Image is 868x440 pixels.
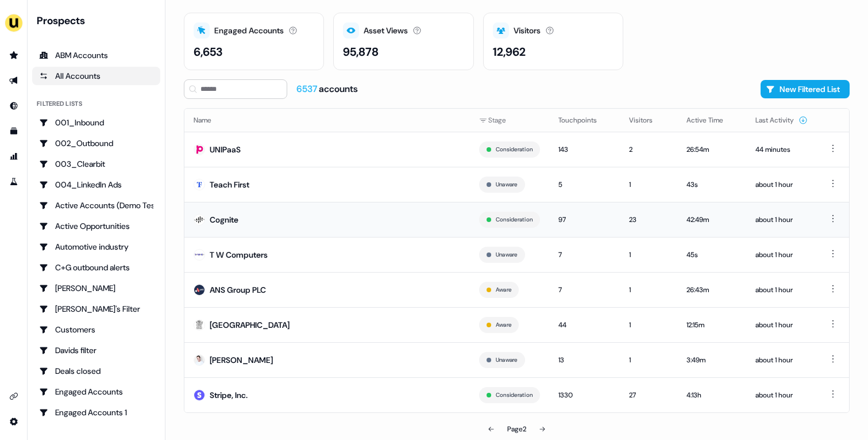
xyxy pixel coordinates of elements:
div: 12,962 [493,43,526,60]
a: Go to 004_LinkedIn Ads [32,175,160,194]
div: 26:54m [686,144,737,155]
div: Teach First [210,179,249,190]
a: All accounts [32,67,160,85]
a: Go to experiments [5,173,23,191]
div: 43s [686,179,737,190]
a: Go to C+G outbound alerts [32,258,160,277]
div: Customers [39,324,153,335]
div: Active Accounts (Demo Test) [39,200,153,211]
a: Go to 002_Outbound [32,134,160,152]
div: Active Opportunities [39,220,153,232]
div: Deals closed [39,365,153,377]
div: 12:15m [686,319,737,331]
div: 7 [558,249,611,261]
div: 13 [558,354,611,366]
div: Automotive industry [39,241,153,252]
div: 45s [686,249,737,261]
span: 6537 [296,83,319,95]
a: Go to Customers [32,320,160,339]
div: 1330 [558,389,611,401]
a: Go to Active Accounts (Demo Test) [32,196,160,215]
div: 3:49m [686,354,737,366]
div: about 1 hour [755,214,808,225]
div: Prospects [37,14,160,28]
button: Active Time [686,110,737,131]
a: Go to Inbound [5,97,23,115]
div: 26:43m [686,284,737,296]
div: [PERSON_NAME] [39,282,153,294]
div: 95,878 [343,43,379,60]
div: about 1 hour [755,354,808,366]
a: Go to prospects [5,46,23,64]
div: Filtered lists [37,99,82,109]
button: Consideration [496,215,533,225]
div: 97 [558,214,611,225]
div: [PERSON_NAME] [210,354,273,366]
div: 6,653 [194,43,222,60]
div: 004_LinkedIn Ads [39,179,153,190]
a: ABM Accounts [32,46,160,64]
a: Go to 001_Inbound [32,113,160,132]
button: Touchpoints [558,110,611,131]
div: [GEOGRAPHIC_DATA] [210,319,290,331]
a: Go to 003_Clearbit [32,155,160,173]
a: Go to Active Opportunities [32,217,160,235]
div: 44 minutes [755,144,808,155]
div: Asset Views [364,25,408,37]
div: 1 [629,354,668,366]
a: Go to integrations [5,387,23,405]
div: 001_Inbound [39,117,153,128]
div: Page 2 [507,423,526,435]
a: Go to Engaged Accounts [32,382,160,401]
div: 143 [558,144,611,155]
a: Go to Davids filter [32,341,160,359]
button: Aware [496,320,511,330]
button: Unaware [496,355,518,365]
div: 7 [558,284,611,296]
div: 003_Clearbit [39,158,153,170]
div: 1 [629,179,668,190]
button: Last Activity [755,110,808,131]
div: 42:49m [686,214,737,225]
div: 2 [629,144,668,155]
div: Visitors [514,25,541,37]
div: Cognite [210,214,238,225]
div: 23 [629,214,668,225]
div: Engaged Accounts 1 [39,407,153,418]
div: All Accounts [39,70,153,82]
div: [PERSON_NAME]'s Filter [39,303,153,315]
a: Go to Charlotte Stone [32,279,160,297]
div: 5 [558,179,611,190]
div: 002_Outbound [39,137,153,149]
div: ABM Accounts [39,49,153,61]
a: Go to integrations [5,412,23,431]
button: New Filtered List [761,80,850,98]
div: about 1 hour [755,249,808,261]
a: Go to Automotive industry [32,238,160,256]
div: 1 [629,284,668,296]
a: Go to Deals closed [32,362,160,380]
a: Go to templates [5,122,23,140]
button: Unaware [496,179,518,190]
div: 1 [629,249,668,261]
div: T W Computers [210,249,268,261]
button: Visitors [629,110,666,131]
div: 4:13h [686,389,737,401]
div: about 1 hour [755,389,808,401]
div: Engaged Accounts [39,386,153,397]
div: about 1 hour [755,284,808,296]
button: Consideration [496,144,533,155]
div: 1 [629,319,668,331]
div: 27 [629,389,668,401]
th: Name [184,109,470,132]
div: accounts [296,83,358,95]
div: UNIPaaS [210,144,241,155]
div: about 1 hour [755,319,808,331]
a: Go to Engaged Accounts 1 [32,403,160,422]
a: Go to outbound experience [5,71,23,90]
a: Go to Charlotte's Filter [32,300,160,318]
a: Go to attribution [5,147,23,166]
div: about 1 hour [755,179,808,190]
div: 44 [558,319,611,331]
div: Stage [479,114,540,126]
